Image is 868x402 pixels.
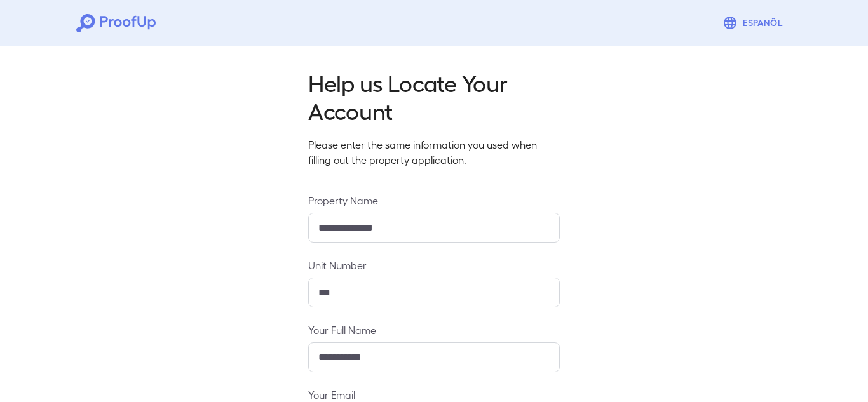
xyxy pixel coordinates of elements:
[308,387,560,402] label: Your Email
[308,323,560,337] label: Your Full Name
[717,10,792,36] button: Espanõl
[308,137,560,168] p: Please enter the same information you used when filling out the property application.
[308,193,560,208] label: Property Name
[308,258,560,272] label: Unit Number
[308,69,560,124] h2: Help us Locate Your Account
